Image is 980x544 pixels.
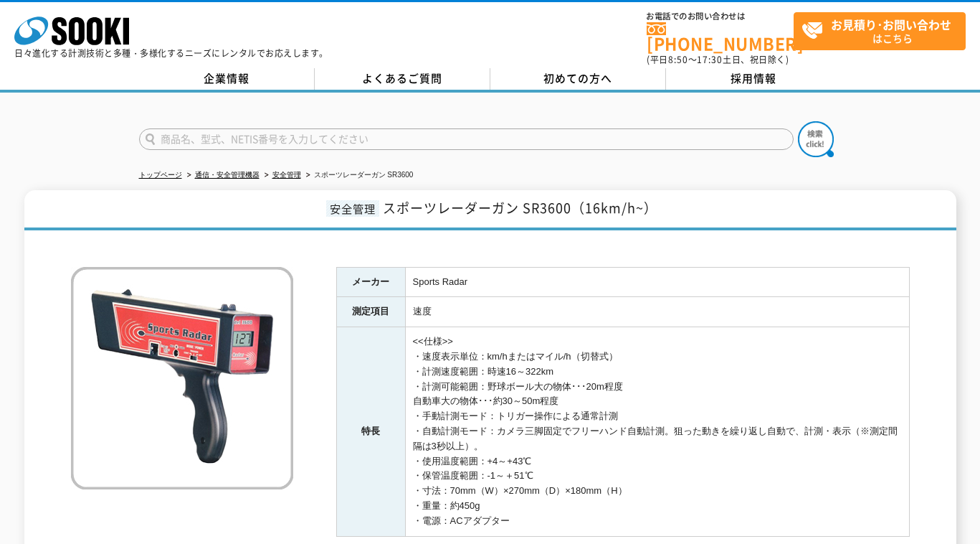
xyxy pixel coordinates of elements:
td: 速度 [405,297,909,327]
a: 企業情報 [139,68,315,90]
span: 初めての方へ [543,70,612,86]
span: (平日 ～ 土日、祝日除く) [647,53,789,66]
a: 初めての方へ [490,68,666,90]
th: メーカー [336,267,405,297]
p: 日々進化する計測技術と多種・多様化するニーズにレンタルでお応えします。 [14,49,328,57]
td: Sports Radar [405,267,909,297]
th: 測定項目 [336,297,405,327]
th: 特長 [336,327,405,536]
input: 商品名、型式、NETIS番号を入力してください [139,128,794,150]
li: スポーツレーダーガン SR3600 [303,168,414,183]
a: 採用情報 [666,68,842,90]
img: スポーツレーダーガン SR3600 [71,267,293,489]
a: 安全管理 [272,171,301,179]
span: スポーツレーダーガン SR3600（16km/h~） [383,198,657,217]
strong: お見積り･お問い合わせ [831,16,951,33]
a: [PHONE_NUMBER] [647,22,794,52]
span: 17:30 [697,53,723,66]
span: 8:50 [668,53,688,66]
a: よくあるご質問 [315,68,490,90]
td: <<仕様>> ・速度表示単位：km/hまたはマイル/h（切替式） ・計測速度範囲：時速16～322km ・計測可能範囲：野球ボール大の物体･･･20m程度 自動車大の物体･･･約30～50m程度... [405,327,909,536]
span: はこちら [801,13,965,49]
span: 安全管理 [326,200,379,217]
span: お電話でのお問い合わせは [647,12,794,21]
a: 通信・安全管理機器 [195,171,260,179]
a: お見積り･お問い合わせはこちら [794,12,966,50]
img: btn_search.png [798,121,834,157]
a: トップページ [139,171,182,179]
